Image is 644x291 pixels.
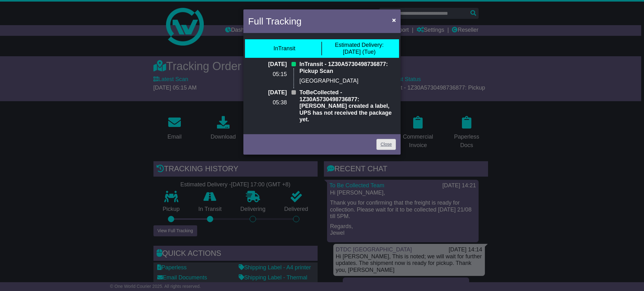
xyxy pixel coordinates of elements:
[335,42,384,48] span: Estimated Delivery:
[299,61,396,74] p: InTransit - 1Z30A5730498736877: Pickup Scan
[274,45,295,52] div: InTransit
[392,16,396,24] span: ×
[389,14,399,26] button: Close
[248,14,302,28] h4: Full Tracking
[248,61,287,68] p: [DATE]
[335,42,384,55] div: [DATE] (Tue)
[248,89,287,96] p: [DATE]
[376,139,396,150] a: Close
[248,99,287,106] p: 05:38
[299,78,396,85] p: [GEOGRAPHIC_DATA]
[299,89,396,123] p: ToBeCollected - 1Z30A5730498736877: [PERSON_NAME] created a label, UPS has not received the packa...
[248,71,287,78] p: 05:15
